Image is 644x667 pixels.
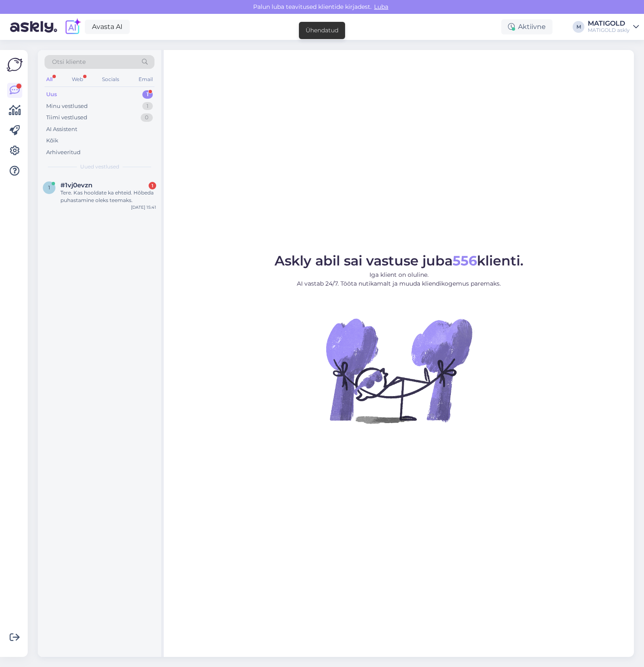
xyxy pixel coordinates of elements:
div: Aktiivne [501,19,552,34]
span: Uued vestlused [80,163,119,171]
img: explore-ai [64,18,81,36]
span: Otsi kliente [52,58,86,66]
p: Iga klient on oluline. AI vastab 24/7. Tööta nutikamalt ja muuda kliendikogemus paremaks. [275,270,524,288]
span: Luba [372,3,391,11]
b: 556 [453,252,477,269]
div: Email [137,74,154,85]
div: 0 [141,113,153,122]
div: Socials [100,74,121,85]
div: Ühendatud [306,26,338,35]
div: AI Assistent [46,125,77,134]
div: Tiimi vestlused [46,113,87,122]
div: 1 [149,182,156,189]
img: Askly Logo [7,57,23,73]
div: Arhiveeritud [46,148,81,157]
img: No Chat active [323,295,474,446]
div: Web [70,74,85,85]
span: 1 [48,184,50,191]
div: M [573,21,584,33]
div: 1 [142,102,153,110]
div: Uus [46,90,57,99]
div: Kõik [46,137,58,145]
span: #1vj0evzn [60,181,92,189]
div: MATIGOLD askly [588,27,630,34]
div: [DATE] 15:41 [131,204,156,210]
a: MATIGOLDMATIGOLD askly [588,20,639,34]
div: MATIGOLD [588,20,630,27]
div: Minu vestlused [46,102,88,110]
span: Askly abil sai vastuse juba klienti. [275,252,524,269]
div: All [45,74,54,85]
div: 1 [142,90,153,99]
a: Avasta AI [85,20,130,34]
div: Tere. Kas hooldate ka ehteid. Hõbeda puhastamine oleks teemaks. [60,189,156,204]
